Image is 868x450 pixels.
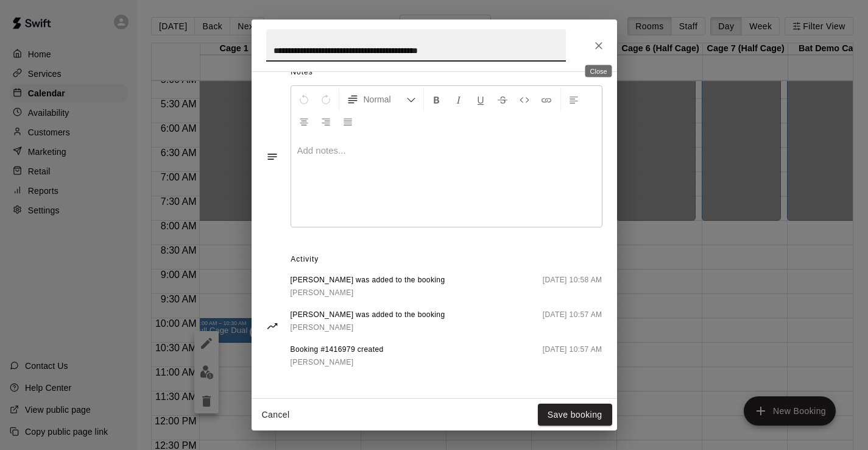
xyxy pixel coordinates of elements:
span: [DATE] 10:57 AM [543,344,602,369]
button: Close [588,35,610,57]
a: [PERSON_NAME] [291,321,445,334]
button: Justify Align [337,110,358,132]
button: Undo [294,88,314,110]
button: Right Align [316,110,336,132]
button: Center Align [294,110,314,132]
span: [PERSON_NAME] was added to the booking [291,274,445,287]
button: Insert Link [536,88,557,110]
span: Normal [364,93,406,105]
button: Format Bold [426,88,447,110]
button: Cancel [256,404,295,426]
div: Close [585,65,612,77]
span: [PERSON_NAME] [291,288,354,297]
button: Format Italics [448,88,469,110]
button: Left Align [563,88,584,110]
span: [PERSON_NAME] [291,323,354,332]
button: Insert Code [514,88,535,110]
button: Redo [316,88,336,110]
span: [DATE] 10:57 AM [543,309,602,334]
span: Activity [291,250,602,270]
span: Booking #1416979 created [291,344,384,356]
span: [PERSON_NAME] was added to the booking [291,309,445,321]
span: Notes [291,63,602,82]
button: Save booking [538,404,612,426]
button: Format Underline [470,88,491,110]
svg: Notes [266,151,278,163]
a: [PERSON_NAME] [291,287,445,299]
span: [DATE] 10:58 AM [543,274,602,299]
svg: Activity [266,320,278,332]
a: [PERSON_NAME] [291,356,384,369]
button: Format Strikethrough [492,88,513,110]
span: [PERSON_NAME] [291,358,354,366]
button: Formatting Options [342,88,421,110]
